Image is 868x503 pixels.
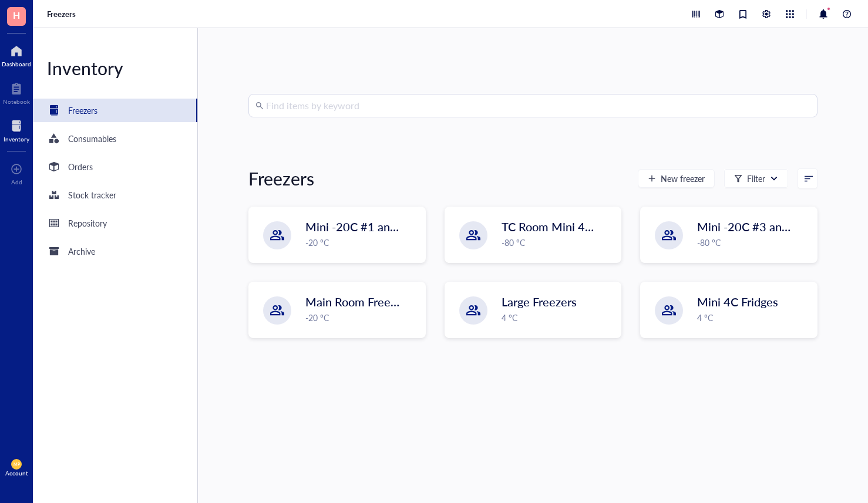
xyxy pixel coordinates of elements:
[305,293,412,310] span: Main Room Freezers
[14,462,19,467] span: MP
[5,470,28,477] div: Account
[697,293,778,310] span: Mini 4C Fridges
[33,155,197,178] a: Orders
[11,178,22,185] div: Add
[3,98,30,105] div: Notebook
[305,218,413,235] span: Mini -20C #1 and #2
[638,169,715,188] button: New freezer
[33,239,197,263] a: Archive
[47,9,78,19] a: Freezers
[697,236,810,249] div: -80 °C
[68,217,107,229] div: Repository
[33,211,197,235] a: Repository
[502,218,628,235] span: TC Room Mini 4C+ -20C
[13,8,20,22] span: H
[305,311,418,324] div: -20 °C
[33,56,197,80] div: Inventory
[68,132,116,145] div: Consumables
[68,104,97,117] div: Freezers
[697,218,805,235] span: Mini -20C #3 and #4
[2,60,31,67] div: Dashboard
[2,42,31,67] a: Dashboard
[68,160,93,173] div: Orders
[747,172,765,185] div: Filter
[248,167,314,190] div: Freezers
[33,127,197,150] a: Consumables
[4,136,29,143] div: Inventory
[697,311,810,324] div: 4 °C
[33,99,197,122] a: Freezers
[502,293,577,310] span: Large Freezers
[33,183,197,207] a: Stock tracker
[661,174,705,183] span: New freezer
[502,311,614,324] div: 4 °C
[3,79,30,105] a: Notebook
[4,117,29,143] a: Inventory
[502,236,614,249] div: -80 °C
[68,188,116,201] div: Stock tracker
[305,236,418,249] div: -20 °C
[68,245,95,258] div: Archive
